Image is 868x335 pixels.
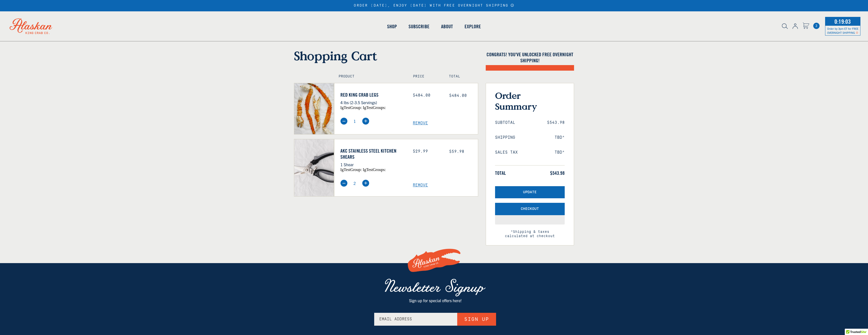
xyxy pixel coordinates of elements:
[521,207,539,211] span: Checkout
[449,74,474,79] h4: Total
[294,48,478,63] h1: Shopping Cart
[495,186,565,199] button: Update
[813,23,820,29] span: 3
[856,31,858,34] span: Shipping Notice Icon
[340,92,405,98] a: Red King Crab Legs
[793,23,798,29] img: account
[340,118,347,125] img: minus
[413,74,438,79] h4: Price
[406,243,462,278] img: Alaskan King Crab Co. Logo
[495,120,515,125] span: Subtotal
[363,105,386,110] span: igTestGroups:
[339,74,402,79] h4: Product
[413,93,442,98] div: $484.00
[803,22,809,30] a: Cart
[782,23,788,29] img: search
[374,313,457,326] input: Email Address
[495,225,565,238] span: *Shipping & taxes calculated at checkout
[294,83,334,134] img: Red King Crab Legs - 4 lbs (2-3.5 Servings)
[403,12,435,41] a: Subscribe
[833,16,852,26] span: 0:19:03
[459,12,487,41] a: Explore
[495,170,506,176] span: Total
[294,139,334,196] img: AKC Stainless Steel Kitchen Shears - 1 Shear
[340,161,405,168] p: 1 Shear
[3,11,59,41] img: Alaskan King Crab Co. logo
[813,23,820,29] a: Cart
[340,99,405,106] p: 4 lbs (2-3.5 Servings)
[495,135,515,140] span: Shipping
[354,4,514,8] div: ORDER [DATE], ENJOY [DATE] WITH FREE OVERNIGHT SHIPPING
[381,12,403,41] a: Shop
[328,297,542,304] p: Sign up for special offers here!
[413,183,478,188] a: Remove
[486,51,574,64] h4: Congrats! You've unlocked FREE OVERNIGHT SHIPPING!
[495,203,565,215] button: Checkout
[449,149,464,154] span: $59.98
[523,190,537,194] span: Update
[435,12,459,41] a: About
[457,313,496,326] button: Sign Up
[340,167,362,172] span: igTestGroup:
[495,150,518,155] span: Sales Tax
[340,180,347,187] img: minus
[827,27,858,34] span: Order by 3pm ET for FREE OVERNIGHT SHIPPING
[362,180,369,187] img: plus
[413,149,442,154] div: $29.99
[547,120,565,125] span: $543.98
[550,170,565,176] span: $543.98
[495,90,565,112] h3: Order Summary
[340,105,362,110] span: igTestGroup:
[340,148,405,160] a: AKC Stainless Steel Kitchen Shears
[510,4,514,7] a: Announcement Bar Modal
[449,93,467,98] span: $484.00
[362,118,369,125] img: plus
[413,121,478,126] a: Remove
[363,167,386,172] span: igTestGroups:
